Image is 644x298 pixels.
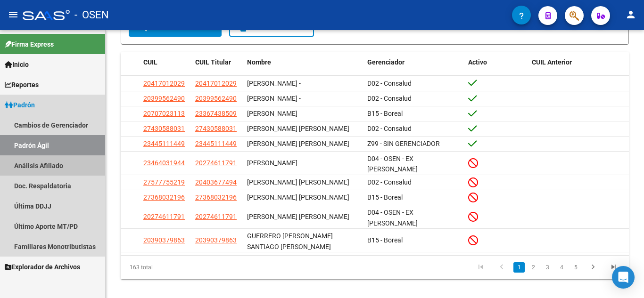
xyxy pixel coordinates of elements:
[238,23,305,32] span: Borrar Filtros
[532,58,572,66] span: CUIL Anterior
[367,58,405,66] span: Gerenciador
[143,58,157,66] span: CUIL
[247,232,333,250] span: GUERRERO [PERSON_NAME] SANTIAGO [PERSON_NAME]
[247,193,349,201] span: [PERSON_NAME] [PERSON_NAME]
[143,193,185,201] span: 27368032196
[512,259,526,275] li: page 1
[513,262,525,273] a: 1
[528,52,629,72] datatable-header-cell: CUIL Anterior
[5,59,29,70] span: Inicio
[472,262,490,273] a: go to first page
[143,110,185,117] span: 20707023113
[243,52,363,72] datatable-header-cell: Nombre
[140,52,191,72] datatable-header-cell: CUIL
[367,236,403,244] span: B15 - Boreal
[195,236,237,244] span: 20390379863
[367,125,412,132] span: D02 - Consalud
[143,236,185,244] span: 20390379863
[74,5,109,25] span: - OSEN
[542,262,553,273] a: 3
[247,178,349,186] span: [PERSON_NAME] [PERSON_NAME]
[363,52,465,72] datatable-header-cell: Gerenciador
[195,125,237,132] span: 27430588031
[247,140,349,147] span: [PERSON_NAME] [PERSON_NAME]
[570,262,581,273] a: 5
[195,193,237,201] span: 27368032196
[143,213,185,220] span: 20274611791
[247,58,271,66] span: Nombre
[584,262,602,273] a: go to next page
[195,95,237,102] span: 20399562490
[367,80,412,87] span: D02 - Consalud
[247,213,349,220] span: [PERSON_NAME] [PERSON_NAME]
[367,178,412,186] span: D02 - Consalud
[367,95,412,102] span: D02 - Consalud
[191,52,243,72] datatable-header-cell: CUIL Titular
[195,178,237,186] span: 20403677494
[605,262,623,273] a: go to last page
[367,140,440,147] span: Z99 - SIN GERENCIADOR
[143,140,185,147] span: 23445111449
[137,23,213,32] span: Buscar Archivos
[540,259,554,275] li: page 3
[526,259,540,275] li: page 2
[195,213,237,220] span: 20274611791
[8,9,19,20] mat-icon: menu
[195,110,237,117] span: 23367438509
[247,125,349,132] span: [PERSON_NAME] [PERSON_NAME]
[367,110,403,117] span: B15 - Boreal
[625,9,636,20] mat-icon: person
[143,125,185,132] span: 27430588031
[247,159,297,167] span: [PERSON_NAME]
[464,52,528,72] datatable-header-cell: Activo
[493,262,511,273] a: go to previous page
[195,159,237,167] span: 20274611791
[121,256,221,279] div: 163 total
[367,193,403,201] span: B15 - Boreal
[5,80,39,90] span: Reportes
[612,266,635,289] div: Open Intercom Messenger
[143,178,185,186] span: 27577755219
[143,80,185,87] span: 20417012029
[468,58,487,66] span: Activo
[247,80,301,87] span: [PERSON_NAME] -
[143,159,185,167] span: 23464031944
[247,110,297,117] span: [PERSON_NAME]
[5,262,80,272] span: Explorador de Archivos
[5,39,54,49] span: Firma Express
[195,80,237,87] span: 20417012029
[528,262,539,273] a: 2
[367,155,418,173] span: D04 - OSEN - EX [PERSON_NAME]
[367,209,418,227] span: D04 - OSEN - EX [PERSON_NAME]
[554,259,569,275] li: page 4
[143,95,185,102] span: 20399562490
[195,58,231,66] span: CUIL Titular
[195,140,237,147] span: 23445111449
[247,95,301,102] span: [PERSON_NAME] -
[556,262,567,273] a: 4
[5,100,35,110] span: Padrón
[569,259,583,275] li: page 5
